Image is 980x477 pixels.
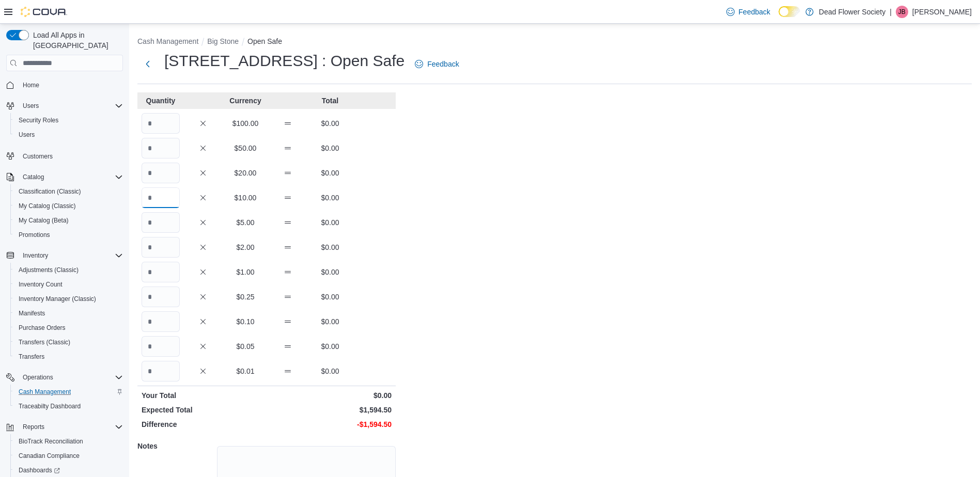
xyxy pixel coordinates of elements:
p: $0.05 [226,341,265,352]
p: Currency [226,96,265,106]
span: Canadian Compliance [19,452,80,460]
button: Inventory [2,248,127,263]
button: Transfers [10,349,127,364]
button: Traceabilty Dashboard [10,399,127,414]
span: Inventory [19,249,123,262]
nav: An example of EuiBreadcrumbs [137,36,972,49]
span: Purchase Orders [19,324,66,332]
button: Cash Management [137,37,198,45]
button: Big Stone [207,37,239,45]
p: $0.00 [311,242,349,252]
p: $0.00 [311,267,349,277]
input: Quantity [142,212,180,233]
p: Quantity [142,96,180,106]
span: My Catalog (Beta) [14,214,123,227]
a: Manifests [14,307,49,320]
span: Adjustments (Classic) [19,266,79,274]
span: JB [898,6,906,18]
span: Manifests [14,307,123,320]
input: Quantity [142,138,180,158]
button: Operations [19,371,57,384]
button: Promotions [10,228,127,242]
p: Difference [142,419,265,430]
span: Home [19,78,123,91]
button: Users [19,100,43,112]
span: Users [14,129,123,141]
span: Feedback [739,7,770,17]
span: Security Roles [14,114,123,126]
p: $10.00 [226,193,265,203]
span: Inventory Manager (Classic) [14,293,123,305]
button: Open Safe [247,37,282,45]
span: Promotions [14,229,123,241]
a: Users [14,129,39,141]
span: Manifests [19,309,45,317]
a: Transfers (Classic) [14,336,74,348]
a: Canadian Compliance [14,450,84,462]
span: Users [23,102,39,110]
input: Quantity [142,187,180,208]
button: Reports [2,420,127,434]
button: Next [137,54,158,74]
span: My Catalog (Classic) [14,200,123,212]
p: $0.25 [226,292,265,302]
input: Quantity [142,262,180,282]
button: Adjustments (Classic) [10,263,127,277]
span: Users [19,131,35,139]
span: Transfers [19,353,44,361]
a: Transfers [14,351,49,363]
span: Traceabilty Dashboard [19,402,81,410]
span: My Catalog (Beta) [19,216,69,225]
p: $0.00 [311,316,349,327]
input: Quantity [142,361,180,381]
p: $1,594.50 [269,405,392,415]
p: $0.01 [226,366,265,376]
span: BioTrack Reconciliation [14,435,123,448]
h1: [STREET_ADDRESS] : Open Safe [164,51,405,71]
button: Inventory Manager (Classic) [10,292,127,306]
button: My Catalog (Classic) [10,199,127,213]
p: | [890,6,892,18]
a: Dashboards [14,464,64,476]
span: Dashboards [14,464,123,476]
p: $1.00 [226,267,265,277]
button: Home [2,77,127,92]
span: Operations [19,371,123,384]
button: Catalog [19,171,48,183]
span: Inventory Manager (Classic) [19,295,96,303]
p: -$1,594.50 [269,419,392,430]
span: Promotions [19,231,50,239]
a: Customers [19,150,57,163]
button: Catalog [2,170,127,184]
a: My Catalog (Classic) [14,200,80,212]
p: $0.10 [226,316,265,327]
span: Transfers [14,351,123,363]
button: Cash Management [10,385,127,399]
button: My Catalog (Beta) [10,213,127,228]
p: $0.00 [311,341,349,352]
button: Transfers (Classic) [10,335,127,349]
p: [PERSON_NAME] [912,6,972,18]
span: Classification (Classic) [14,185,123,198]
a: Home [19,79,43,91]
a: Classification (Classic) [14,185,85,198]
span: Canadian Compliance [14,450,123,462]
p: $0.00 [311,217,349,228]
span: Security Roles [19,116,58,124]
span: Load All Apps in [GEOGRAPHIC_DATA] [29,30,123,51]
span: Cash Management [19,388,71,396]
span: Inventory Count [14,278,123,291]
button: Security Roles [10,113,127,128]
span: Classification (Classic) [19,187,81,196]
input: Quantity [142,163,180,183]
button: Inventory Count [10,277,127,292]
input: Quantity [142,237,180,258]
img: Cova [21,7,67,17]
p: Your Total [142,390,265,401]
input: Quantity [142,113,180,134]
a: Security Roles [14,114,63,126]
p: $20.00 [226,168,265,178]
h5: Notes [137,436,215,456]
button: Canadian Compliance [10,449,127,463]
